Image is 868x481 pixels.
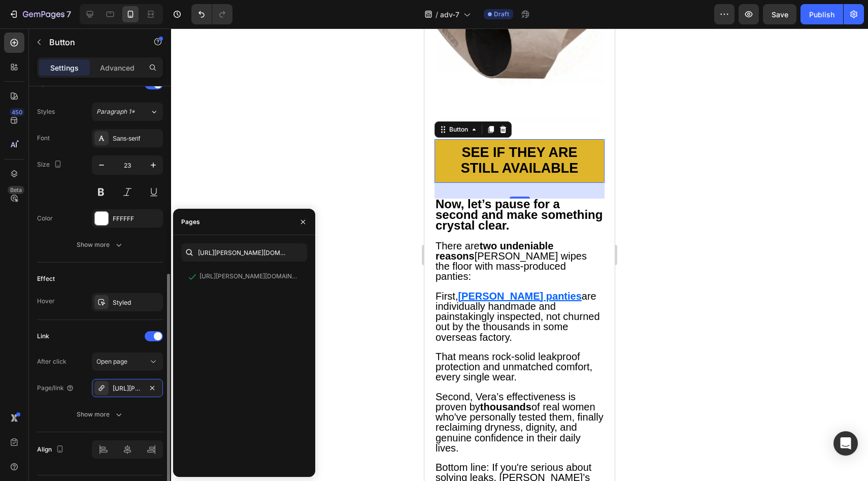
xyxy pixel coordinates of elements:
[494,10,509,19] span: Draft
[181,243,307,262] input: Insert link or search
[37,405,163,424] button: Show more
[96,358,127,365] span: Open page
[37,357,66,366] div: After click
[113,134,160,143] div: Sans-serif
[37,107,55,116] div: Styles
[77,240,124,250] div: Show more
[10,108,24,116] div: 450
[37,297,55,306] div: Hover
[833,431,858,456] div: Open Intercom Messenger
[199,272,297,281] div: [URL][PERSON_NAME][DOMAIN_NAME]
[800,4,843,24] button: Publish
[11,169,178,204] strong: Now, let’s pause for a second and make something crystal clear.
[181,217,200,227] div: Pages
[34,265,157,273] a: [PERSON_NAME] panties
[66,8,71,20] p: 7
[37,383,74,393] div: Page/link
[11,323,168,354] span: That means rock-solid leakproof protection and unmatched comfort, every single wear.
[100,62,135,73] p: Advanced
[50,62,79,73] p: Settings
[763,4,796,24] button: Save
[37,214,53,223] div: Color
[436,9,438,20] span: /
[11,433,172,465] span: Bottom line: If you're serious about solving leaks, [PERSON_NAME]’s handmade panties aren't just ...
[113,384,142,393] div: [URL][PERSON_NAME][DOMAIN_NAME]
[191,4,232,24] div: Undo/Redo
[4,4,76,24] button: 7
[37,236,163,254] button: Show more
[77,409,124,420] div: Show more
[37,443,66,457] div: Align
[809,9,834,20] div: Publish
[37,274,55,283] div: Effect
[8,186,24,194] div: Beta
[11,212,129,233] strong: two undeniable reasons
[96,107,135,116] span: Paragraph 1*
[56,373,107,384] strong: thousands
[11,262,176,314] span: are individually handmade and painstakingly inspected, not churned out by the thousands in some o...
[424,28,615,481] iframe: Design area
[37,158,64,172] div: Size
[11,363,179,425] span: Second, Vera’s effectiveness is proven by of real women who've personally tested them, finally re...
[37,134,50,143] div: Font
[440,9,459,20] span: adv-7
[113,298,160,307] div: Styled
[92,352,163,371] button: Open page
[11,262,34,273] span: First,
[37,332,49,341] div: Link
[113,214,160,223] div: FFFFFF
[11,212,162,254] span: There are [PERSON_NAME] wipes the floor with mass-produced panties:
[49,36,136,48] p: Button
[772,10,788,19] span: Save
[34,262,157,273] u: [PERSON_NAME] panties
[92,103,163,121] button: Paragraph 1*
